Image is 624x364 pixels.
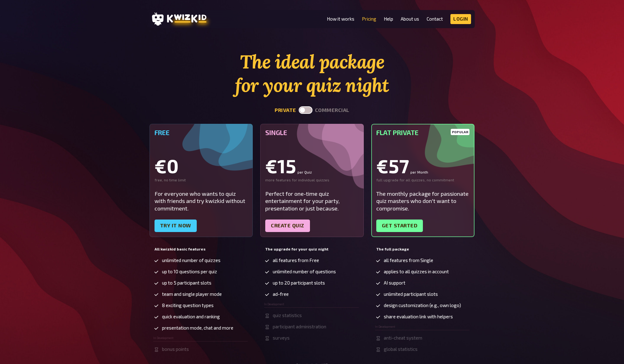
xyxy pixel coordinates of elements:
span: presentation mode, chat and more [162,325,233,331]
a: Help [384,16,393,22]
h5: Flat Private [376,129,470,136]
span: participant administration [273,324,326,329]
button: private [275,107,296,113]
span: unlimited number of quizzes [162,258,221,263]
span: quick evaluation and ranking [162,314,220,319]
h5: All kwizkid basic features [155,247,248,251]
span: ad-free [273,291,289,297]
span: design customization (e.g., own logo) [384,303,461,308]
span: team and single player mode [162,291,222,297]
a: How it works [327,16,354,22]
span: up to 5 participant slots [162,280,211,286]
h5: Single [265,129,359,136]
h1: The ideal package for your quiz night [150,50,475,97]
div: The monthly package for passionate quiz masters who don't want to compromise. [376,190,470,212]
a: Login [450,14,471,24]
div: For everyone who wants to quiz with friends and try kwizkid without commitment. [155,190,248,212]
a: Contact [427,16,443,22]
span: unlimited participant slots [384,291,438,297]
span: surveys [273,335,290,341]
a: About us [401,16,419,22]
button: commercial [315,107,349,113]
a: Create quiz [265,220,310,232]
div: full upgrade for all quizzes, no commitment [376,178,470,183]
div: Perfect for one-time quiz entertainment for your party, presentation or just because. [265,190,359,212]
span: In Development [375,325,395,328]
span: all features from Free [273,258,319,263]
div: €0 [155,156,248,175]
span: global statistics [384,346,418,352]
span: up to 10 questions per quiz [162,269,217,274]
small: per Quiz [297,170,312,174]
span: all features from Single [384,258,433,263]
div: free, no time limit [155,178,248,183]
small: per Month [410,170,428,174]
span: share evaluation link with helpers [384,314,453,319]
span: unlimited number of questions [273,269,336,274]
a: Get started [376,220,423,232]
a: Pricing [362,16,376,22]
a: Try it now [155,220,197,232]
span: applies to all quizzes in account [384,269,449,274]
span: AI support [384,280,405,286]
span: 8 exciting question types [162,303,214,308]
span: up to 20 participant slots [273,280,325,286]
div: €57 [376,156,470,175]
div: more features for individual quizzes [265,178,359,183]
span: In Development [264,303,284,306]
span: anti-cheat system [384,335,422,341]
span: quiz statistics [273,313,302,318]
h5: Free [155,129,248,136]
span: In Development [153,336,174,340]
h5: The upgrade for your quiz night [265,247,359,251]
span: bonus points [162,346,189,352]
div: €15 [265,156,359,175]
h5: The full package [376,247,470,251]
